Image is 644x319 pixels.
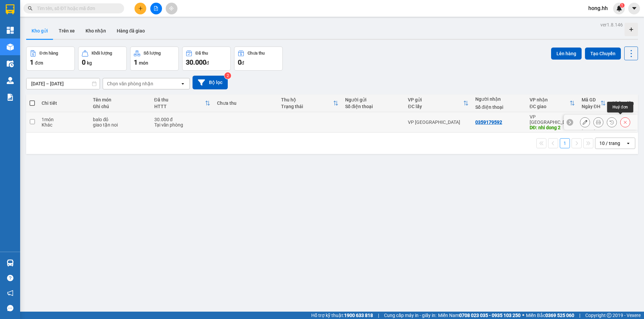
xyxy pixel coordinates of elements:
span: aim [169,6,174,11]
span: caret-down [631,5,637,11]
img: icon-new-feature [616,5,622,11]
img: warehouse-icon [7,44,14,51]
span: món [139,60,148,66]
div: DĐ: nhi dong 2 [530,125,575,130]
div: Mã GD [582,97,600,102]
span: Hỗ trợ kỹ thuật: [311,312,373,319]
div: balo đỏ [93,117,147,122]
div: Chưa thu [217,100,274,106]
div: Số điện thoại [345,104,401,109]
div: ĐC lấy [408,104,463,109]
div: Trạng thái [281,104,333,109]
th: Toggle SortBy [151,94,214,112]
div: Huỷ đơn [607,102,633,112]
button: Khối lượng0kg [78,47,127,71]
div: 30.000 [5,47,75,55]
span: Gửi: [6,6,16,13]
span: 1 [30,58,34,66]
div: 30.000 đ [154,117,211,122]
div: Sửa đơn hàng [580,117,590,127]
span: nhi dong 2 [88,31,136,43]
div: 10 / trang [599,140,620,147]
span: đơn [35,60,43,66]
div: VP [GEOGRAPHIC_DATA] [6,6,74,22]
div: Tạo kho hàng mới [625,23,638,36]
span: copyright [607,313,611,318]
button: Tạo Chuyến [585,48,621,60]
div: 1 món [42,117,86,122]
div: Đã thu [154,97,205,102]
div: Chi tiết [42,100,86,106]
span: search [28,6,33,11]
span: | [378,312,379,319]
img: warehouse-icon [7,77,14,84]
button: caret-down [628,3,640,14]
sup: 2 [224,72,231,79]
span: 0 [82,58,86,66]
div: Số lượng [144,51,161,56]
span: CR : [5,48,15,55]
button: Chưa thu0đ [234,47,283,71]
div: Người nhận [475,96,523,102]
button: Trên xe [53,23,80,39]
div: Khác [42,122,86,128]
th: Toggle SortBy [278,94,342,112]
button: Số lượng1món [130,47,179,71]
span: question-circle [7,275,13,281]
span: 1 [134,58,138,66]
div: VP [GEOGRAPHIC_DATA] [530,114,575,125]
div: Chọn văn phòng nhận [107,80,153,87]
div: Chưa thu [248,51,265,56]
th: Toggle SortBy [526,94,578,112]
span: Miền Bắc [526,312,574,319]
input: Select a date range. [26,78,100,89]
th: Toggle SortBy [405,94,472,112]
div: Nhân viên [612,100,634,106]
span: đ [206,60,209,66]
strong: 1900 633 818 [344,313,373,318]
button: aim [166,3,177,14]
div: Khối lượng [92,51,112,56]
div: 0359179592 [475,119,502,125]
div: giao tận noi [93,122,147,128]
span: notification [7,290,13,296]
button: Bộ lọc [193,76,228,89]
span: 1 [621,3,623,8]
button: plus [135,3,146,14]
div: HTTT [154,104,205,109]
button: Kho gửi [26,23,53,39]
span: kg [87,60,92,66]
div: VP [GEOGRAPHIC_DATA] [78,6,147,22]
span: hong.hh [583,4,613,12]
span: DĐ: [78,35,88,42]
span: đ [241,60,244,66]
strong: 0708 023 035 - 0935 103 250 [459,313,521,318]
th: Toggle SortBy [578,94,609,112]
div: Ghi chú [93,104,147,109]
button: 1 [560,138,570,148]
div: VP gửi [408,97,463,102]
span: Cung cấp máy in - giấy in: [384,312,436,319]
span: | [579,312,580,319]
input: Tìm tên, số ĐT hoặc mã đơn [37,5,116,12]
div: Ngày ĐH [582,104,600,109]
span: message [7,305,13,311]
span: plus [138,6,143,11]
button: Kho nhận [80,23,111,39]
span: file-add [154,6,158,11]
div: ver 1.8.146 [600,21,623,28]
span: 30.000 [186,58,206,66]
img: solution-icon [7,94,14,101]
div: ĐC giao [530,104,570,109]
img: warehouse-icon [7,60,14,67]
strong: 0369 525 060 [545,313,574,318]
div: Tên món [93,97,147,102]
span: ⚪️ [522,314,524,317]
div: KNP7DQBS [582,114,606,119]
button: Hàng đã giao [111,23,150,39]
button: Đã thu30.000đ [182,47,231,71]
div: VP nhận [530,97,570,102]
img: warehouse-icon [7,259,14,266]
img: dashboard-icon [7,27,14,34]
button: Lên hàng [551,48,582,60]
